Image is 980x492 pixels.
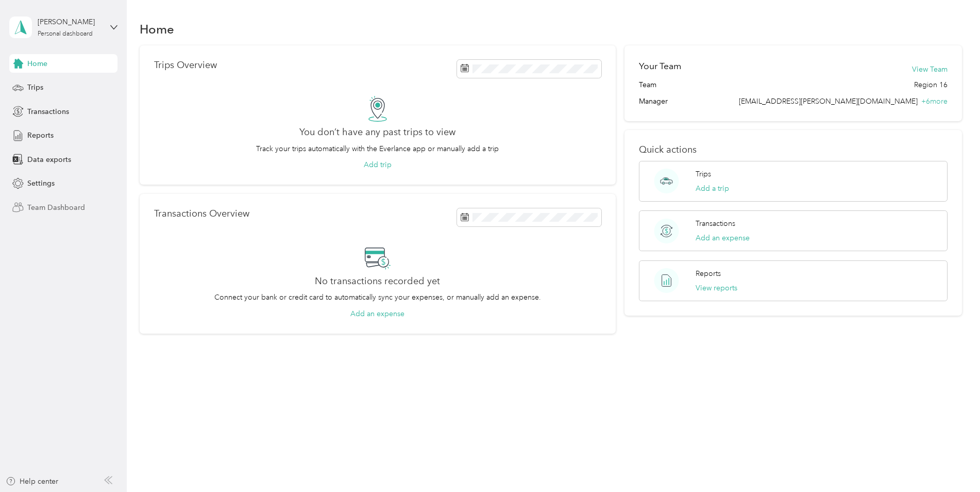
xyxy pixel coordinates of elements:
span: Home [27,58,47,69]
p: Transactions Overview [154,208,249,219]
h1: Home [140,24,174,35]
button: Add an expense [350,308,404,319]
p: Trips Overview [154,60,217,71]
button: Add a trip [696,183,729,194]
h2: No transactions recorded yet [315,276,440,287]
iframe: Everlance-gr Chat Button Frame [922,434,980,492]
span: Manager [639,96,668,107]
h2: Your Team [639,60,681,73]
span: Team [639,79,656,90]
p: Connect your bank or credit card to automatically sync your expenses, or manually add an expense. [214,292,541,303]
span: Trips [27,82,43,93]
p: Transactions [696,218,735,229]
span: [EMAIL_ADDRESS][PERSON_NAME][DOMAIN_NAME] [739,97,918,106]
span: Region 16 [914,79,948,90]
button: View Team [912,64,948,75]
p: Quick actions [639,144,948,155]
div: Personal dashboard [38,31,93,37]
span: Transactions [27,106,69,117]
span: Team Dashboard [27,202,85,213]
span: + 6 more [921,97,948,106]
h2: You don’t have any past trips to view [299,127,455,138]
div: [PERSON_NAME] [38,17,102,27]
button: Add trip [364,159,392,170]
span: Reports [27,130,54,141]
span: Data exports [27,154,71,165]
span: Settings [27,178,55,189]
button: Help center [6,476,58,487]
button: Add an expense [696,233,750,243]
p: Trips [696,169,711,179]
p: Reports [696,268,721,279]
button: View reports [696,283,737,293]
p: Track your trips automatically with the Everlance app or manually add a trip [256,143,499,154]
